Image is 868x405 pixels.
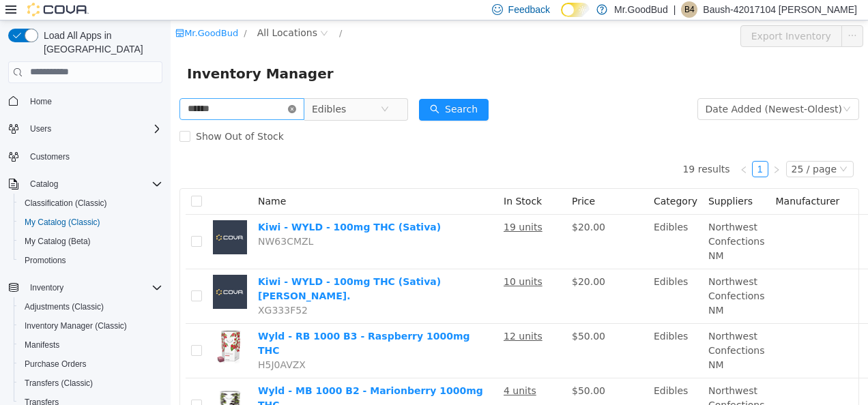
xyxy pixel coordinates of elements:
[621,141,666,156] div: 25 / page
[87,339,135,350] span: H5J0AVZX
[25,320,127,331] span: Inventory Manager (Classic)
[14,355,168,374] button: Purchase Orders
[333,175,371,186] span: In Stock
[14,374,168,393] button: Transfers (Classic)
[87,256,270,281] a: Kiwi - WYLD - 100mg THC (Sativa) [PERSON_NAME].
[19,195,162,211] span: Classification (Classic)
[73,7,76,18] span: /
[19,214,106,230] a: My Catalog (Classic)
[703,1,857,18] p: Baush-42017104 [PERSON_NAME]
[42,254,76,288] img: Kiwi - WYLD - 100mg THC (Sativa) SAM. placeholder
[14,335,168,355] button: Manifests
[19,233,96,250] a: My Catalog (Beta)
[30,123,51,134] span: Users
[3,147,168,166] button: Customers
[25,378,93,389] span: Transfers (Classic)
[25,255,66,266] span: Promotions
[512,140,559,157] li: 19 results
[20,110,119,121] span: Show Out of Stock
[25,359,87,370] span: Purchase Orders
[570,5,671,27] button: Export Inventory
[19,214,162,230] span: My Catalog (Classic)
[602,145,610,153] i: icon: right
[25,176,162,192] span: Catalog
[3,175,168,194] button: Catalog
[3,119,168,138] button: Users
[16,42,171,64] span: Inventory Manager
[87,310,300,335] a: Wyld - RB 1000 B3 - Raspberry 1000mg THC
[478,303,532,358] td: Edibles
[671,5,693,27] button: icon: ellipsis
[401,175,424,186] span: Price
[674,1,676,18] p: |
[27,3,89,16] img: Cova
[25,93,57,110] a: Home
[19,233,162,250] span: My Catalog (Beta)
[681,1,697,18] div: Baush-42017104 Richardson
[19,337,162,353] span: Manifests
[581,140,598,157] li: 1
[538,256,594,295] span: Northwest Confections NM
[19,318,132,334] a: Inventory Manager (Classic)
[30,282,63,293] span: Inventory
[19,299,162,315] span: Adjustments (Classic)
[538,201,594,241] span: Northwest Confections NM
[19,375,162,391] span: Transfers (Classic)
[483,175,527,186] span: Category
[582,141,597,156] a: 1
[25,280,162,296] span: Inventory
[25,93,162,110] span: Home
[25,236,91,247] span: My Catalog (Beta)
[478,194,532,249] td: Edibles
[25,176,63,192] button: Catalog
[535,78,671,99] div: Date Added (Newest-Oldest)
[87,201,270,212] a: Kiwi - WYLD - 100mg THC (Sativa)
[25,121,57,137] button: Users
[669,145,677,154] i: icon: down
[333,365,366,376] u: 4 units
[87,215,143,226] span: NW63CMZL
[19,337,65,353] a: Manifests
[14,194,168,213] button: Classification (Classic)
[333,310,372,321] u: 12 units
[25,148,162,165] span: Customers
[478,249,532,303] td: Edibles
[87,5,147,20] span: All Locations
[30,96,52,107] span: Home
[38,29,162,56] span: Load All Apps in [GEOGRAPHIC_DATA]
[42,363,76,397] img: Wyld - MB 1000 B2 - Marionberry 1000mg THC hero shot
[538,310,594,350] span: Northwest Confections NM
[19,252,72,269] a: Promotions
[3,91,168,111] button: Home
[19,299,109,315] a: Adjustments (Classic)
[401,256,435,267] span: $20.00
[42,309,76,343] img: Wyld - RB 1000 B3 - Raspberry 1000mg THC hero shot
[141,78,175,99] span: Edibles
[684,1,695,18] span: B4
[614,1,668,18] p: Mr.GoodBud
[672,85,680,94] i: icon: down
[19,356,92,372] a: Purchase Orders
[14,232,168,251] button: My Catalog (Beta)
[19,375,98,391] a: Transfers (Classic)
[248,78,318,100] button: icon: searchSearch
[333,201,372,212] u: 19 units
[605,175,669,186] span: Manufacturer
[25,280,69,296] button: Inventory
[19,195,113,211] a: Classification (Classic)
[14,297,168,316] button: Adjustments (Classic)
[25,149,75,165] a: Customers
[19,356,162,372] span: Purchase Orders
[508,3,550,16] span: Feedback
[117,85,126,93] i: icon: close-circle
[42,200,76,234] img: Kiwi - WYLD - 100mg THC (Sativa) placeholder
[87,175,115,186] span: Name
[25,340,59,350] span: Manifests
[87,284,137,295] span: XG333F52
[25,217,100,228] span: My Catalog (Classic)
[5,8,14,17] i: icon: shop
[5,7,68,18] a: icon: shopMr.GoodBud
[169,7,171,18] span: /
[538,175,582,186] span: Suppliers
[87,365,313,390] a: Wyld - MB 1000 B2 - Marionberry 1000mg THC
